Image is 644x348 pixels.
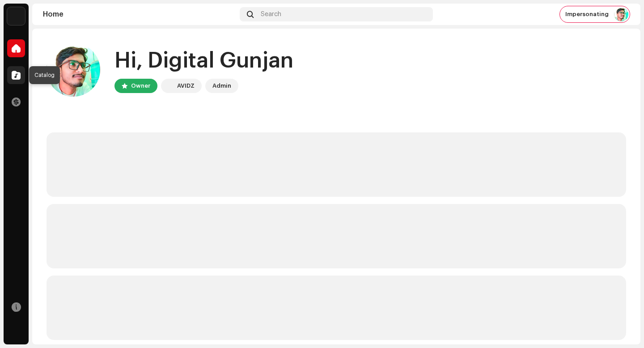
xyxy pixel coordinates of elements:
[131,81,150,91] div: Owner
[212,81,231,91] div: Admin
[565,11,609,18] span: Impersonating
[261,11,281,18] span: Search
[614,7,628,21] img: 6da3687d-9be0-4182-b505-3260e6e54da3
[114,47,293,75] div: Hi, Digital Gunjan
[47,43,100,97] img: 6da3687d-9be0-4182-b505-3260e6e54da3
[163,81,174,91] img: 10d72f0b-d06a-424f-aeaa-9c9f537e57b6
[7,7,25,25] img: 10d72f0b-d06a-424f-aeaa-9c9f537e57b6
[177,81,195,91] div: AVIDZ
[43,11,236,18] div: Home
